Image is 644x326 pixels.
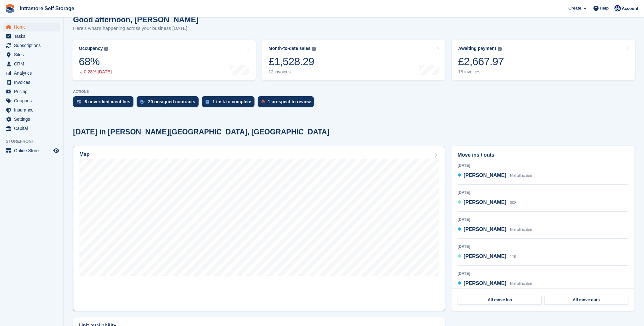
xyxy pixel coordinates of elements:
[458,69,504,75] div: 18 invoices
[73,146,445,311] a: Map
[14,59,52,68] span: CRM
[79,69,112,75] div: 0.28% [DATE]
[3,50,60,59] a: menu
[458,163,628,168] div: [DATE]
[14,105,52,114] span: Insurance
[73,90,634,94] p: ACTIONS
[458,217,628,222] div: [DATE]
[498,47,502,51] img: icon-info-grey-7440780725fd019a000dd9b08b2336e03edf1995a4989e88bcd33f0948082b44.svg
[3,105,60,114] a: menu
[140,100,145,104] img: contract_signature_icon-13c848040528278c33f63329250d36e43548de30e8caae1d1a13099fd9432cc5.svg
[3,59,60,68] a: menu
[268,99,311,104] div: 1 prospect to review
[458,244,628,249] div: [DATE]
[14,146,52,155] span: Online Store
[79,152,90,157] h2: Map
[3,115,60,124] a: menu
[73,25,199,32] p: Here's what's happening across your business [DATE]
[79,46,103,51] div: Occupancy
[14,41,52,50] span: Subscriptions
[3,23,60,31] a: menu
[79,55,112,68] div: 68%
[14,23,52,31] span: Home
[600,5,609,11] span: Help
[464,200,506,205] span: [PERSON_NAME]
[3,124,60,133] a: menu
[3,146,60,155] a: menu
[510,228,532,232] span: Not allocated
[458,46,496,51] div: Awaiting payment
[85,99,130,104] div: 6 unverified identities
[5,4,15,13] img: stora-icon-8386f47178a22dfd0bd8f6a31ec36ba5ce8667c1dd55bd0f319d3a0aa187defe.svg
[510,282,532,286] span: Not allocated
[262,40,445,80] a: Month-to-date sales £1,528.29 12 invoices
[614,5,621,11] img: Mathew Tremewan
[458,151,628,159] h2: Move ins / outs
[268,69,316,75] div: 12 invoices
[206,100,209,104] img: task-75834270c22a3079a89374b754ae025e5fb1db73e45f91037f5363f120a921f8.svg
[14,50,52,59] span: Sites
[458,172,532,180] a: [PERSON_NAME] Not allocated
[14,69,52,78] span: Analytics
[137,96,202,110] a: 20 unsigned contracts
[452,40,635,80] a: Awaiting payment £2,667.97 18 invoices
[14,124,52,133] span: Capital
[261,100,265,104] img: prospect-51fa495bee0391a8d652442698ab0144808aea92771e9ea1ae160a38d050c398.svg
[6,138,63,145] span: Storefront
[268,46,310,51] div: Month-to-date sales
[3,87,60,96] a: menu
[458,253,516,261] a: [PERSON_NAME] 119
[3,41,60,50] a: menu
[73,15,199,24] h1: Good afternoon, [PERSON_NAME]
[458,190,628,195] div: [DATE]
[458,271,628,276] div: [DATE]
[148,99,195,104] div: 20 unsigned contracts
[3,96,60,105] a: menu
[3,78,60,87] a: menu
[510,255,516,259] span: 119
[622,5,638,12] span: Account
[77,100,81,104] img: verify_identity-adf6edd0f0f0b5bbfe63781bf79b02c33cf7c696d77639b501bdc392416b5a36.svg
[3,69,60,78] a: menu
[458,295,542,305] a: All move ins
[458,280,532,288] a: [PERSON_NAME] Not allocated
[464,281,506,286] span: [PERSON_NAME]
[510,173,532,178] span: Not allocated
[73,128,329,136] h2: [DATE] in [PERSON_NAME][GEOGRAPHIC_DATA], [GEOGRAPHIC_DATA]
[510,200,516,205] span: 008
[464,254,506,259] span: [PERSON_NAME]
[213,99,251,104] div: 1 task to complete
[104,47,108,51] img: icon-info-grey-7440780725fd019a000dd9b08b2336e03edf1995a4989e88bcd33f0948082b44.svg
[14,32,52,41] span: Tasks
[14,96,52,105] span: Coupons
[568,5,581,11] span: Create
[73,96,137,110] a: 6 unverified identities
[3,32,60,41] a: menu
[14,78,52,87] span: Invoices
[52,147,60,154] a: Preview store
[464,227,506,232] span: [PERSON_NAME]
[258,96,317,110] a: 1 prospect to review
[464,173,506,178] span: [PERSON_NAME]
[202,96,258,110] a: 1 task to complete
[14,115,52,124] span: Settings
[268,55,316,68] div: £1,528.29
[14,87,52,96] span: Pricing
[458,226,532,234] a: [PERSON_NAME] Not allocated
[312,47,316,51] img: icon-info-grey-7440780725fd019a000dd9b08b2336e03edf1995a4989e88bcd33f0948082b44.svg
[458,199,516,207] a: [PERSON_NAME] 008
[72,40,256,80] a: Occupancy 68% 0.28% [DATE]
[17,3,77,14] a: Intrastore Self Storage
[458,55,504,68] div: £2,667.97
[544,295,628,305] a: All move outs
